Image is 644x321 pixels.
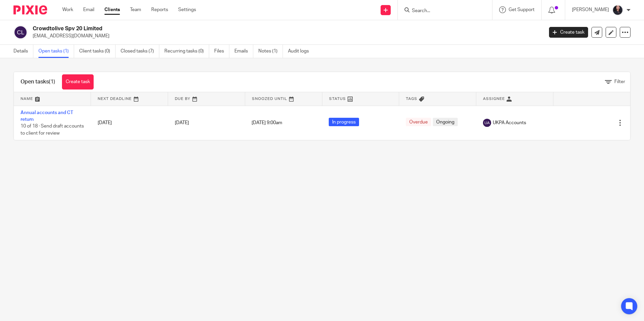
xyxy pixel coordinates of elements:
[329,118,359,126] span: In progress
[252,97,287,101] span: Snoozed Until
[21,110,73,122] a: Annual accounts and CT return
[214,45,229,58] a: Files
[406,118,431,126] span: Overdue
[13,45,33,58] a: Details
[21,124,84,136] span: 10 of 18 · Send draft accounts to client for review
[178,6,196,13] a: Settings
[288,45,314,58] a: Audit logs
[614,79,625,84] span: Filter
[104,6,120,13] a: Clients
[164,45,209,58] a: Recurring tasks (0)
[252,120,282,125] span: [DATE] 9:00am
[38,45,74,58] a: Open tasks (1)
[234,45,253,58] a: Emails
[130,6,141,13] a: Team
[258,45,283,58] a: Notes (1)
[21,78,55,85] h1: Open tasks
[483,119,491,127] img: svg%3E
[62,74,94,90] a: Create task
[83,6,94,13] a: Email
[329,97,346,101] span: Status
[411,8,472,14] input: Search
[13,5,47,14] img: Pixie
[62,6,73,13] a: Work
[509,7,535,12] span: Get Support
[13,25,28,39] img: svg%3E
[549,27,588,38] a: Create task
[33,25,438,32] h2: Crowdtolive Spv 20 Limited
[493,119,526,126] span: UKPA Accounts
[175,120,189,125] span: [DATE]
[572,6,609,13] p: [PERSON_NAME]
[49,79,55,84] span: (1)
[406,97,417,101] span: Tags
[433,118,458,126] span: Ongoing
[121,45,159,58] a: Closed tasks (7)
[612,5,623,15] img: MicrosoftTeams-image.jfif
[33,33,539,39] p: [EMAIL_ADDRESS][DOMAIN_NAME]
[91,106,168,140] td: [DATE]
[151,6,168,13] a: Reports
[79,45,116,58] a: Client tasks (0)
